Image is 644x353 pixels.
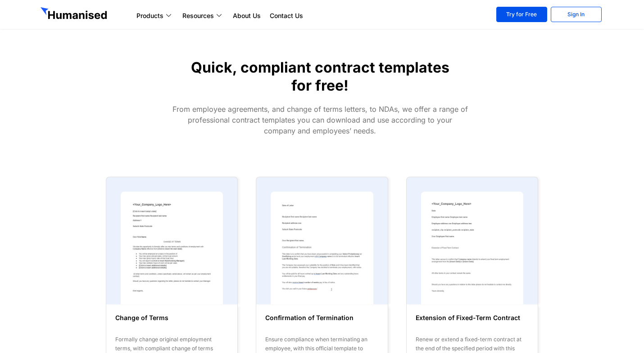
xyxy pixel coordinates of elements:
[132,10,178,21] a: Products
[228,10,265,21] a: About Us
[265,10,308,21] a: Contact Us
[172,104,469,136] div: From employee agreements, and change of terms letters, to NDAs, we offer a range of professional ...
[41,7,109,22] img: GetHumanised Logo
[188,59,452,95] h1: Quick, compliant contract templates for free!
[416,313,529,331] h6: Extension of Fixed-Term Contract
[265,313,378,331] h6: Confirmation of Termination
[178,10,228,21] a: Resources
[115,313,228,331] h6: Change of Terms
[496,7,547,22] a: Try for Free
[551,7,602,22] a: Sign In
